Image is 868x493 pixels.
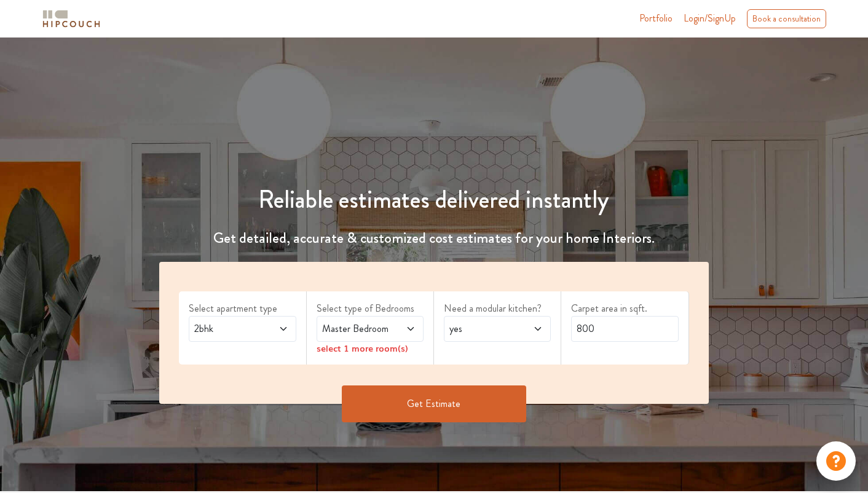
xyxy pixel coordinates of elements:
[189,301,296,316] label: Select apartment type
[684,11,736,25] span: Login/SignUp
[447,321,519,336] span: yes
[41,8,102,30] img: logo-horizontal.svg
[317,342,424,355] div: select 1 more room(s)
[444,301,551,316] label: Need a modular kitchen?
[317,301,424,316] label: Select type of Bedrooms
[320,321,392,336] span: Master Bedroom
[342,385,526,422] button: Get Estimate
[192,321,264,336] span: 2bhk
[571,301,678,316] label: Carpet area in sqft.
[639,11,673,26] a: Portfolio
[41,5,102,33] span: logo-horizontal.svg
[747,9,826,28] div: Book a consultation
[152,185,716,215] h1: Reliable estimates delivered instantly
[152,229,716,247] h4: Get detailed, accurate & customized cost estimates for your home Interiors.
[571,316,678,342] input: Enter area sqft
